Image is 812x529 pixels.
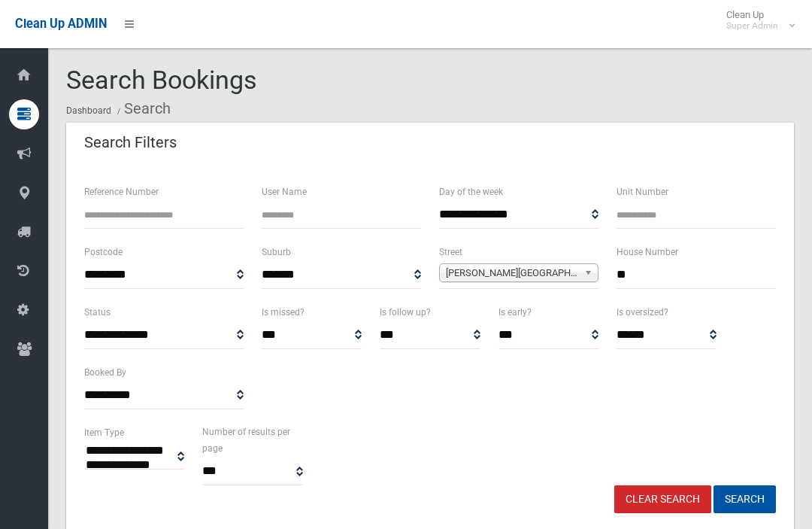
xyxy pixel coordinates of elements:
[719,9,793,32] span: Clean Up
[617,304,668,321] label: Is oversized?
[84,184,159,200] label: Reference Number
[66,65,257,95] span: Search Bookings
[84,364,126,381] label: Booked By
[726,20,778,32] small: Super Admin
[84,424,124,441] label: Item Type
[617,184,668,200] label: Unit Number
[714,485,776,513] button: Search
[262,244,291,260] label: Suburb
[439,184,503,200] label: Day of the week
[380,304,431,321] label: Is follow up?
[617,244,678,260] label: House Number
[66,105,111,116] a: Dashboard
[262,304,304,321] label: Is missed?
[614,485,711,513] a: Clear Search
[202,424,302,457] label: Number of results per page
[114,95,171,123] li: Search
[498,304,532,321] label: Is early?
[84,304,111,321] label: Status
[66,128,195,157] header: Search Filters
[262,184,307,200] label: User Name
[84,244,123,260] label: Postcode
[439,244,462,260] label: Street
[446,264,578,282] span: [PERSON_NAME][GEOGRAPHIC_DATA] (BANKSTOWN 2200)
[15,17,107,31] span: Clean Up ADMIN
